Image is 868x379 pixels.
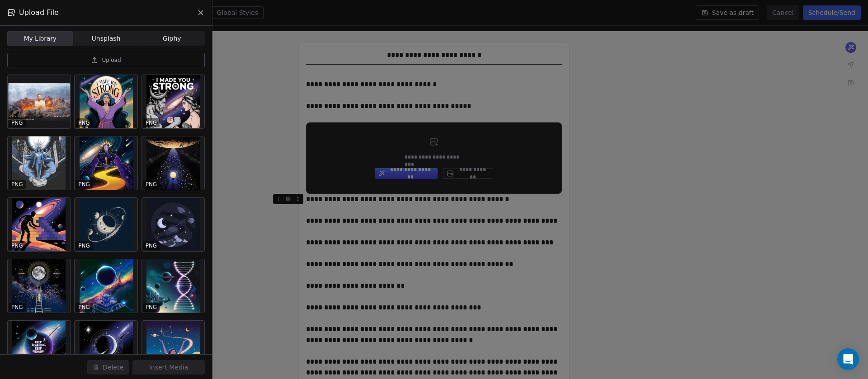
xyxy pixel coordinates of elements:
p: PNG [146,181,157,188]
p: PNG [78,304,90,311]
p: PNG [146,119,157,126]
span: Giphy [163,34,181,43]
button: Delete [87,360,129,374]
span: Unsplash [92,34,121,43]
button: Upload [7,53,205,67]
p: PNG [11,242,23,249]
p: PNG [146,304,157,311]
span: Upload File [19,7,59,18]
p: PNG [78,181,90,188]
button: Insert Media [132,360,205,374]
p: PNG [78,119,90,126]
p: PNG [11,181,23,188]
div: Open Intercom Messenger [837,348,859,370]
p: PNG [146,242,157,249]
span: Upload [102,56,121,64]
p: PNG [11,304,23,311]
p: PNG [11,119,23,126]
p: PNG [78,242,90,249]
